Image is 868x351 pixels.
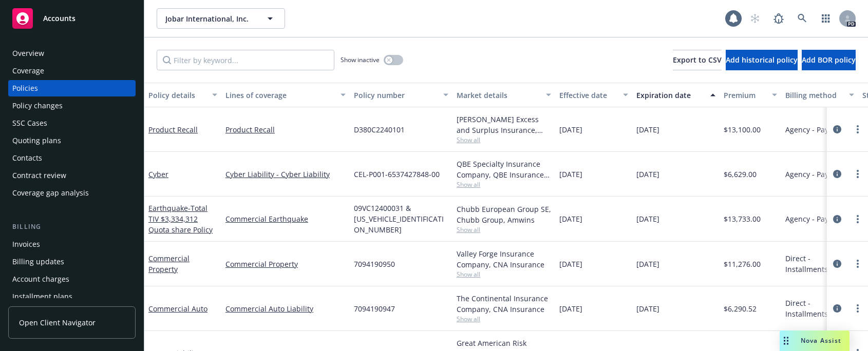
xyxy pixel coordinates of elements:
[8,222,136,232] div: Billing
[457,180,551,189] span: Show all
[354,303,395,314] span: 7094190947
[148,254,190,274] a: Commercial Property
[354,169,440,180] span: CEL-P001-6537427848-00
[354,124,405,135] span: D380C2240101
[852,213,864,225] a: more
[225,169,346,180] a: Cyber Liability - Cyber Liability
[8,288,136,305] a: Installment plans
[354,259,395,269] span: 7094190950
[720,83,781,107] button: Premium
[148,203,213,235] a: Earthquake
[785,298,854,319] span: Direct - Installments
[636,124,659,135] span: [DATE]
[43,14,76,23] span: Accounts
[12,115,47,131] div: SSC Cases
[165,13,254,24] span: Jobar International, Inc.
[457,315,551,323] span: Show all
[559,124,582,135] span: [DATE]
[8,45,136,62] a: Overview
[785,253,854,275] span: Direct - Installments
[726,55,798,65] span: Add historical policy
[341,55,380,64] span: Show inactive
[457,114,551,135] div: [PERSON_NAME] Excess and Surplus Insurance, Inc., [PERSON_NAME] Group
[8,150,136,166] a: Contacts
[724,124,761,135] span: $13,100.00
[12,271,69,287] div: Account charges
[12,80,38,96] div: Policies
[8,167,136,184] a: Contract review
[831,302,843,315] a: circleInformation
[724,259,761,269] span: $11,276.00
[12,98,63,114] div: Policy changes
[8,98,136,114] a: Policy changes
[785,90,843,101] div: Billing method
[144,83,221,107] button: Policy details
[157,50,334,70] input: Filter by keyword...
[724,213,761,224] span: $13,733.00
[12,185,89,201] div: Coverage gap analysis
[785,213,851,224] span: Agency - Pay in full
[457,204,551,225] div: Chubb European Group SE, Chubb Group, Amwins
[8,115,136,131] a: SSC Cases
[457,270,551,279] span: Show all
[350,83,452,107] button: Policy number
[8,132,136,149] a: Quoting plans
[852,258,864,270] a: more
[768,8,789,29] a: Report a Bug
[8,271,136,287] a: Account charges
[673,55,722,65] span: Export to CSV
[457,159,551,180] div: QBE Specialty Insurance Company, QBE Insurance Group, RT Specialty Insurance Services, LLC (RSG S...
[12,150,42,166] div: Contacts
[831,123,843,135] a: circleInformation
[354,90,437,101] div: Policy number
[559,90,617,101] div: Effective date
[8,4,136,33] a: Accounts
[636,90,704,101] div: Expiration date
[726,50,798,70] button: Add historical policy
[831,213,843,225] a: circleInformation
[225,303,346,314] a: Commercial Auto Liability
[559,303,582,314] span: [DATE]
[636,259,659,269] span: [DATE]
[852,168,864,180] a: more
[148,90,206,101] div: Policy details
[148,125,198,134] a: Product Recall
[12,63,44,79] div: Coverage
[724,169,757,180] span: $6,629.00
[8,80,136,96] a: Policies
[636,213,659,224] span: [DATE]
[636,303,659,314] span: [DATE]
[148,203,213,235] span: - Total TIV $3,334,312 Quota share Policy
[452,83,555,107] button: Market details
[724,90,766,101] div: Premium
[559,169,582,180] span: [DATE]
[12,45,44,62] div: Overview
[8,185,136,201] a: Coverage gap analysis
[852,123,864,135] a: more
[148,304,207,314] a: Commercial Auto
[801,336,841,345] span: Nova Assist
[12,236,40,252] div: Invoices
[852,302,864,315] a: more
[457,90,540,101] div: Market details
[802,55,856,65] span: Add BOR policy
[221,83,350,107] button: Lines of coverage
[831,258,843,270] a: circleInformation
[8,63,136,79] a: Coverage
[745,8,765,29] a: Start snowing
[225,124,346,135] a: Product Recall
[19,317,96,328] span: Open Client Navigator
[12,288,72,305] div: Installment plans
[831,168,843,180] a: circleInformation
[354,203,448,235] span: 09VC12400031 & [US_VEHICLE_IDENTIFICATION_NUMBER]
[816,8,836,29] a: Switch app
[148,169,168,179] a: Cyber
[8,254,136,270] a: Billing updates
[632,83,720,107] button: Expiration date
[225,90,334,101] div: Lines of coverage
[555,83,632,107] button: Effective date
[636,169,659,180] span: [DATE]
[12,132,61,149] div: Quoting plans
[785,169,851,180] span: Agency - Pay in full
[673,50,722,70] button: Export to CSV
